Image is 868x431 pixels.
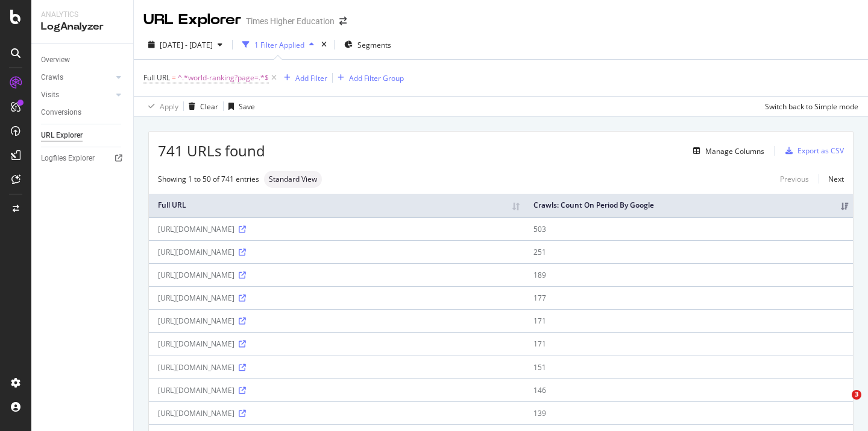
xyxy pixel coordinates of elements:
[339,17,347,25] div: arrow-right-arrow-left
[41,54,125,66] a: Overview
[41,20,124,34] div: LogAnalyzer
[143,97,178,116] button: Apply
[41,89,59,101] div: Visits
[319,39,329,51] div: times
[760,97,858,116] button: Switch back to Simple mode
[524,356,853,378] td: 151
[524,286,853,309] td: 177
[357,40,391,50] span: Segments
[765,101,858,112] div: Switch back to Simple mode
[158,408,515,418] div: [URL][DOMAIN_NAME]
[254,40,304,50] div: 1 Filter Applied
[295,73,327,83] div: Add Filter
[143,35,227,54] button: [DATE] - [DATE]
[184,97,218,116] button: Clear
[178,69,269,86] span: ^.*world-ranking?page=.*$
[158,270,515,280] div: [URL][DOMAIN_NAME]
[41,71,63,84] div: Crawls
[269,176,317,183] span: Standard View
[524,194,853,217] th: Crawls: Count On Period By Google: activate to sort column ascending
[160,101,178,112] div: Apply
[160,40,213,50] span: [DATE] - [DATE]
[41,89,113,101] a: Visits
[143,10,241,30] div: URL Explorer
[705,146,764,156] div: Manage Columns
[781,141,844,161] button: Export as CSV
[264,171,322,188] div: neutral label
[524,240,853,263] td: 251
[41,152,125,165] a: Logfiles Explorer
[158,174,259,184] div: Showing 1 to 50 of 741 entries
[524,263,853,286] td: 189
[158,339,515,349] div: [URL][DOMAIN_NAME]
[246,15,335,27] div: Times Higher Education
[158,247,515,257] div: [URL][DOMAIN_NAME]
[797,145,844,156] div: Export as CSV
[41,54,70,66] div: Overview
[158,141,265,161] span: 741 URLs found
[339,35,396,54] button: Segments
[524,332,853,355] td: 171
[333,71,404,85] button: Add Filter Group
[349,73,404,83] div: Add Filter Group
[41,129,125,142] a: URL Explorer
[237,35,319,54] button: 1 Filter Applied
[524,401,853,424] td: 139
[172,72,176,83] span: =
[41,106,125,119] a: Conversions
[41,129,83,142] div: URL Explorer
[852,390,861,400] span: 3
[827,390,856,419] iframe: Intercom live chat
[41,71,113,84] a: Crawls
[200,101,218,112] div: Clear
[688,144,764,158] button: Manage Columns
[524,378,853,401] td: 146
[524,309,853,332] td: 171
[158,385,515,395] div: [URL][DOMAIN_NAME]
[239,101,255,112] div: Save
[158,293,515,303] div: [URL][DOMAIN_NAME]
[819,170,844,188] a: Next
[158,362,515,372] div: [URL][DOMAIN_NAME]
[224,97,255,116] button: Save
[143,72,170,83] span: Full URL
[279,71,327,85] button: Add Filter
[41,152,95,165] div: Logfiles Explorer
[41,106,81,119] div: Conversions
[158,316,515,326] div: [URL][DOMAIN_NAME]
[41,10,124,20] div: Analytics
[149,194,524,217] th: Full URL: activate to sort column ascending
[524,217,853,240] td: 503
[158,224,515,234] div: [URL][DOMAIN_NAME]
